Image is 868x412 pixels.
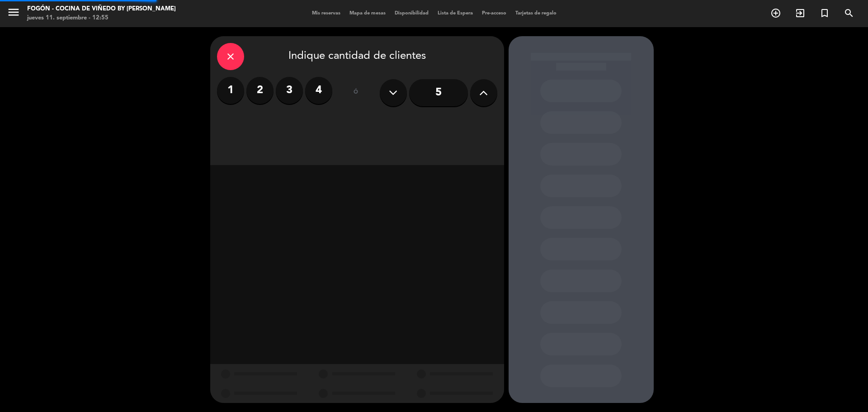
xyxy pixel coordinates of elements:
[844,8,854,19] i: search
[390,11,433,16] span: Disponibilidad
[341,77,371,109] div: ó
[7,5,20,22] button: menu
[770,8,781,19] i: add_circle_outline
[7,5,20,19] i: menu
[27,14,176,23] div: jueves 11. septiembre - 12:55
[433,11,477,16] span: Lista de Espera
[795,8,806,19] i: exit_to_app
[27,5,176,14] div: Fogón - Cocina de viñedo by [PERSON_NAME]
[276,77,303,104] label: 3
[225,51,236,62] i: close
[511,11,561,16] span: Tarjetas de regalo
[477,11,511,16] span: Pre-acceso
[305,77,332,104] label: 4
[217,77,244,104] label: 1
[246,77,274,104] label: 2
[307,11,345,16] span: Mis reservas
[345,11,390,16] span: Mapa de mesas
[819,8,830,19] i: turned_in_not
[217,43,497,70] div: Indique cantidad de clientes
